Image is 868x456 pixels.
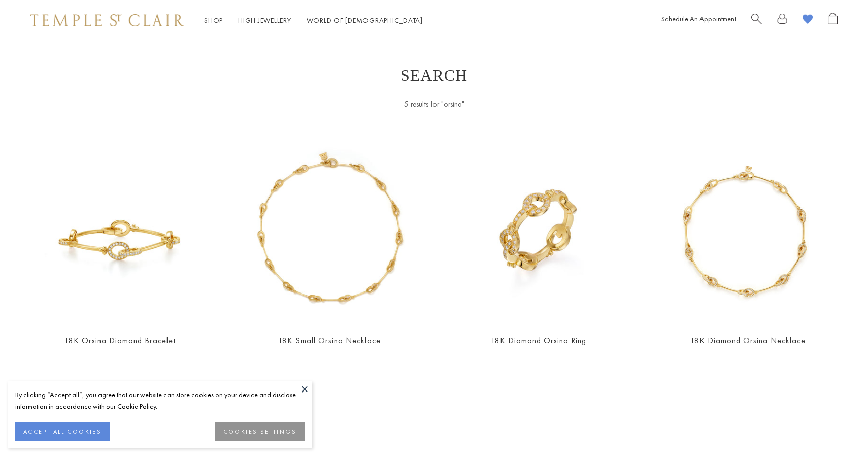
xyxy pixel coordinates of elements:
a: 18K Orsina Diamond Bracelet18K Orsina Diamond Bracelet [25,136,215,325]
a: Search [751,13,762,28]
img: 18K Small Orsina Necklace [235,136,424,325]
a: View Wishlist [803,13,813,28]
h1: Search [41,66,827,84]
a: 18K Orsina Diamond Bracelet [64,335,176,346]
img: Temple St. Clair [30,14,184,26]
a: ShopShop [204,16,223,25]
div: 5 results for "orsina" [299,98,569,111]
div: By clicking “Accept all”, you agree that our website can store cookies on your device and disclos... [15,389,305,412]
img: 18K Orsina Diamond Bracelet [25,136,215,325]
a: 18K Small Orsina Necklace [278,335,381,346]
nav: Main navigation [204,14,423,27]
a: Schedule An Appointment [661,14,736,23]
a: High JewelleryHigh Jewellery [238,16,291,25]
a: 18K Diamond Orsina Necklace [690,335,806,346]
a: 18K Diamond Orsina Ring18K Diamond Orsina Ring [444,136,633,325]
img: 18K Diamond Orsina Necklace [654,136,843,325]
a: Open Shopping Bag [828,13,838,28]
img: 18K Diamond Orsina Ring [444,136,633,325]
a: 18K Small Orsina Necklace18K Small Orsina Necklace [235,136,424,325]
iframe: Gorgias live chat messenger [817,408,858,446]
a: World of [DEMOGRAPHIC_DATA]World of [DEMOGRAPHIC_DATA] [307,16,423,25]
a: 18K Diamond Orsina Ring [491,335,586,346]
button: ACCEPT ALL COOKIES [15,422,110,441]
a: 18K Diamond Orsina Necklace18K Diamond Orsina Necklace [654,136,843,325]
button: COOKIES SETTINGS [215,422,305,441]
